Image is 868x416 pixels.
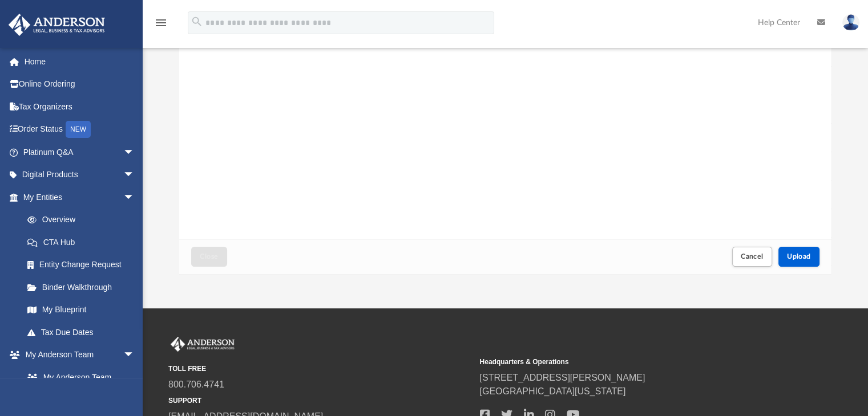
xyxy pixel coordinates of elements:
a: Digital Productsarrow_drop_down [8,164,151,186]
a: Home [8,50,151,73]
a: Order StatusNEW [8,118,151,141]
img: User Pic [842,14,859,31]
small: Headquarters & Operations [479,357,782,367]
span: Upload [787,253,811,260]
a: [STREET_ADDRESS][PERSON_NAME] [479,373,645,382]
span: arrow_drop_down [123,164,146,187]
span: arrow_drop_down [123,344,146,367]
a: Binder Walkthrough [16,276,151,299]
a: CTA Hub [16,231,151,254]
i: search [191,15,203,28]
div: NEW [66,121,91,138]
a: My Entitiesarrow_drop_down [8,186,151,209]
a: Platinum Q&Aarrow_drop_down [8,141,151,164]
span: Close [200,253,218,260]
span: arrow_drop_down [123,141,146,164]
a: [GEOGRAPHIC_DATA][US_STATE] [479,386,625,396]
img: Anderson Advisors Platinum Portal [168,337,237,352]
span: arrow_drop_down [123,186,146,209]
small: SUPPORT [168,395,471,406]
button: Close [191,247,227,267]
a: My Anderson Teamarrow_drop_down [8,344,146,366]
a: Overview [16,209,151,231]
i: menu [154,16,168,30]
a: Tax Organizers [8,95,151,118]
small: TOLL FREE [168,364,471,374]
button: Upload [778,247,819,267]
a: My Anderson Team [16,366,140,389]
a: My Blueprint [16,299,146,321]
a: 800.706.4741 [168,380,224,389]
img: Anderson Advisors Platinum Portal [5,14,108,36]
a: menu [154,22,168,30]
a: Entity Change Request [16,254,151,276]
a: Online Ordering [8,73,151,96]
span: Cancel [741,253,764,260]
button: Cancel [732,247,772,267]
a: Tax Due Dates [16,321,151,344]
